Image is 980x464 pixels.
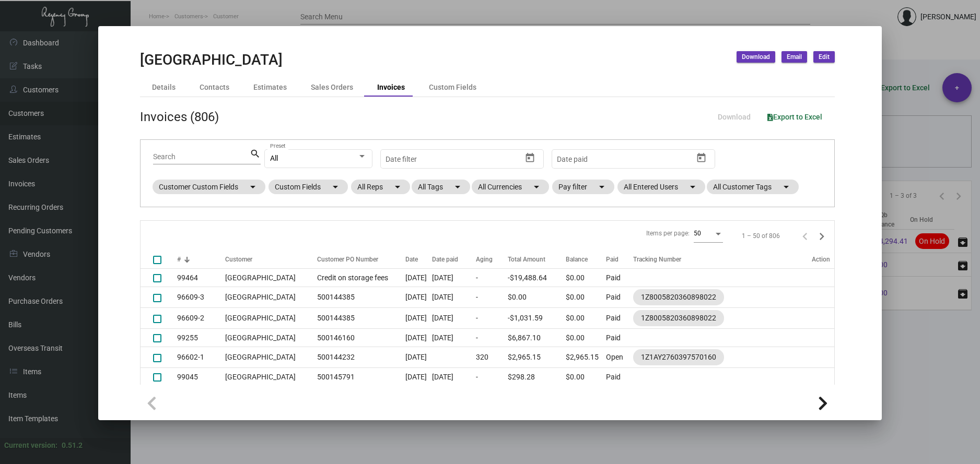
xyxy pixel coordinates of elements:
td: $0.00 [566,308,606,329]
span: Download [742,53,770,62]
mat-icon: arrow_drop_down [780,181,792,193]
mat-icon: arrow_drop_down [530,181,543,193]
mat-icon: arrow_drop_down [247,181,259,193]
div: Date paid [432,255,475,264]
td: [GEOGRAPHIC_DATA] [225,368,312,386]
mat-chip: Pay filter [552,180,614,194]
span: Email [787,53,802,62]
td: 99464 [177,269,225,287]
td: - [476,308,508,329]
mat-icon: arrow_drop_down [329,181,342,193]
div: Balance [566,255,588,264]
td: 500144385 [312,287,405,308]
td: $0.00 [566,287,606,308]
td: - [476,269,508,287]
div: Tracking Number [633,255,681,264]
td: $0.00 [566,368,606,386]
td: [DATE] [405,368,433,386]
button: Export to Excel [759,108,831,126]
td: Paid [606,368,633,386]
mat-chip: All Currencies [472,180,549,194]
div: Custom Fields [429,82,476,93]
span: Edit [819,53,830,62]
th: Action [812,251,834,269]
td: [DATE] [405,329,433,347]
div: Paid [606,255,633,264]
td: Open [606,347,633,368]
td: Paid [606,269,633,287]
td: 500144232 [312,347,405,368]
td: [GEOGRAPHIC_DATA] [225,269,312,287]
div: Customer PO Number [317,255,405,264]
td: 99255 [177,329,225,347]
div: Tracking Number [633,255,812,264]
h2: [GEOGRAPHIC_DATA] [140,51,283,69]
span: 50 [694,230,701,237]
td: $2,965.15 [508,347,565,368]
div: Estimates [253,82,287,93]
button: Open calendar [521,149,538,166]
mat-select: Items per page: [694,230,723,237]
td: $298.28 [508,368,565,386]
td: Credit on storage fees [312,269,405,287]
td: $0.00 [566,269,606,287]
input: End date [598,155,664,163]
td: - [476,329,508,347]
div: Paid [606,255,619,264]
td: 96609-3 [177,287,225,308]
td: 99045 [177,368,225,386]
mat-icon: arrow_drop_down [596,181,608,193]
span: All [270,154,278,162]
div: # [177,255,225,264]
mat-chip: All Entered Users [617,180,705,194]
div: Total Amount [508,255,545,264]
mat-chip: All Reps [351,180,410,194]
div: Date paid [432,255,458,264]
mat-chip: Custom Fields [269,180,348,194]
div: Customer PO Number [317,255,378,264]
td: [GEOGRAPHIC_DATA] [225,287,312,308]
button: Open calendar [693,149,709,166]
div: # [177,255,181,264]
td: [GEOGRAPHIC_DATA] [225,308,312,329]
mat-chip: All Customer Tags [707,180,799,194]
td: [DATE] [432,308,475,329]
div: Aging [476,255,508,264]
td: $6,867.10 [508,329,565,347]
td: 96602-1 [177,347,225,368]
div: 0.51.2 [62,440,83,451]
td: [GEOGRAPHIC_DATA] [225,347,312,368]
div: 1Z8005820360898022 [641,313,716,324]
mat-chip: All Tags [412,180,470,194]
td: Paid [606,329,633,347]
mat-icon: arrow_drop_down [686,181,699,193]
div: Sales Orders [311,82,353,93]
input: Start date [557,155,589,163]
div: Customer [225,255,312,264]
mat-icon: arrow_drop_down [451,181,464,193]
td: [DATE] [405,287,433,308]
mat-icon: search [250,148,261,160]
div: Customer [225,255,252,264]
div: Items per page: [646,229,690,238]
td: $0.00 [566,329,606,347]
td: - [476,287,508,308]
button: Download [709,108,759,126]
td: - [476,368,508,386]
td: [DATE] [405,269,433,287]
div: Invoices (806) [140,108,219,126]
div: Contacts [200,82,229,93]
td: 500145791 [312,368,405,386]
div: Total Amount [508,255,565,264]
div: Balance [566,255,606,264]
td: -$1,031.59 [508,308,565,329]
td: Paid [606,308,633,329]
div: Current version: [4,440,57,451]
td: 96609-2 [177,308,225,329]
td: [DATE] [432,368,475,386]
span: Export to Excel [767,113,822,121]
td: Paid [606,287,633,308]
td: [DATE] [405,347,433,368]
button: Email [781,51,807,63]
button: Previous page [797,228,813,244]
